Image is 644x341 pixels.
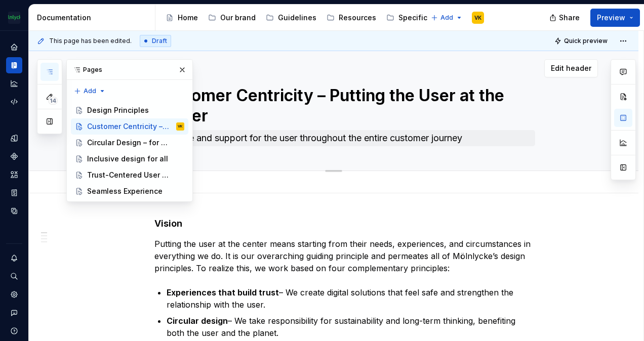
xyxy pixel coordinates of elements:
a: Our brand [204,10,260,26]
div: Guidelines [278,13,316,23]
p: – We take responsibility for sustainability and long-term thinking, benefiting both the user and ... [167,315,537,339]
a: Components [6,148,22,164]
div: Trust-Centered User Experiences [87,170,171,180]
a: Specific areas [382,10,454,26]
a: Seamless Experience [71,183,188,199]
div: Design Principles [87,105,149,115]
a: Design Principles [71,102,188,118]
div: Resources [339,13,376,23]
button: Quick preview [551,34,612,48]
div: VK [178,121,183,132]
button: Edit header [544,59,598,77]
a: Home [162,10,202,26]
span: Preview [597,13,625,23]
div: Our brand [220,13,256,23]
a: Guidelines [262,10,320,26]
div: Circular Design – for People, Planet & Future [87,138,171,148]
div: Home [178,13,198,23]
textarea: Guidance and support for the user throughout the entire customer journey [152,130,535,146]
a: Analytics [6,75,22,92]
a: Circular Design – for People, Planet & Future [71,135,188,151]
span: Edit header [551,63,591,73]
div: Inclusive design for all [87,154,168,164]
strong: Vision [154,218,182,229]
button: Preview [590,9,640,27]
div: Page tree [162,8,426,28]
a: Documentation [6,57,22,73]
p: – We create digital solutions that feel safe and strengthen the relationship with the user. [167,286,537,311]
button: Notifications [6,250,22,266]
div: Documentation [37,13,151,23]
span: Quick preview [564,37,608,45]
a: Settings [6,286,22,303]
div: Seamless Experience [87,186,163,196]
a: Home [6,39,22,55]
button: Add [71,84,109,98]
a: Storybook stories [6,185,22,201]
strong: Circular design [167,316,228,326]
a: Inclusive design for all [71,151,188,167]
span: This page has been edited. [49,37,132,45]
a: Code automation [6,94,22,110]
a: Customer Centricity – Putting the User at the CenterVK [71,118,188,135]
button: Search ⌘K [6,268,22,284]
a: Trust-Centered User Experiences [71,167,188,183]
div: VK [474,14,481,22]
textarea: Customer Centricity – Putting the User at the Center [152,83,535,128]
div: Specific areas [398,13,450,23]
button: Share [544,9,586,27]
span: Draft [152,37,167,45]
div: Customer Centricity – Putting the User at the Center [87,121,171,132]
a: Assets [6,166,22,183]
span: 14 [48,97,58,105]
span: Add [84,87,96,95]
span: Add [440,14,453,22]
button: Add [428,11,466,25]
p: Putting the user at the center means starting from their needs, experiences, and circumstances in... [154,238,537,274]
a: Design tokens [6,130,22,146]
a: Data sources [6,203,22,219]
span: Share [559,13,580,23]
div: Page tree [71,102,188,199]
div: Pages [67,60,192,80]
img: 91fb9bbd-befe-470e-ae9b-8b56c3f0f44a.png [8,12,20,24]
strong: Experiences that build trust [167,287,279,297]
button: Contact support [6,305,22,321]
a: Resources [323,10,380,26]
